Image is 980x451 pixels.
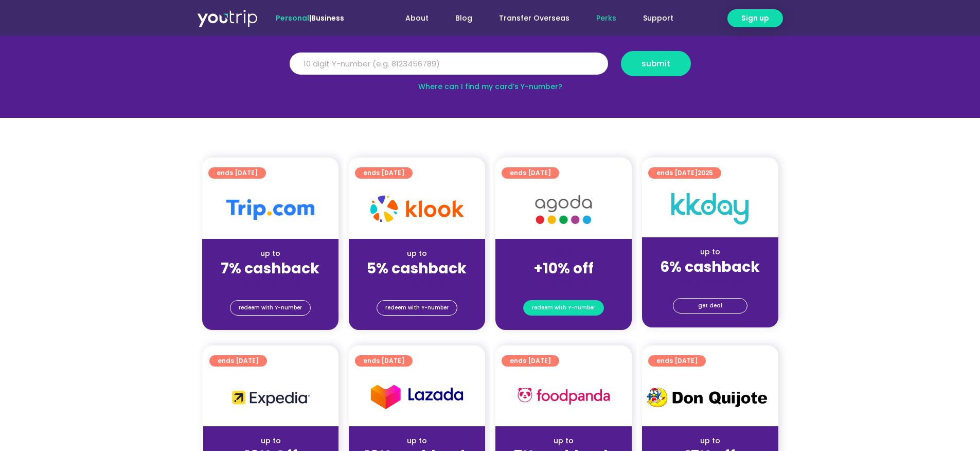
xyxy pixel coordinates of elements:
span: ends [DATE] [510,355,551,367]
span: redeem with Y-number [385,301,449,315]
strong: 6% cashback [660,257,760,277]
span: 2025 [698,168,713,177]
span: get deal [698,299,722,313]
span: Personal [276,13,309,23]
div: (for stays only) [650,276,770,287]
a: Business [311,13,344,23]
span: redeem with Y-number [239,301,302,315]
span: ends [DATE] [510,167,551,179]
div: (for stays only) [210,278,330,289]
a: ends [DATE] [502,167,559,179]
div: up to [357,436,477,446]
a: ends [DATE] [355,355,413,367]
span: ends [DATE] [363,355,404,367]
span: submit [642,60,670,67]
a: ends [DATE] [648,355,706,367]
a: Blog [442,9,486,28]
span: Sign up [741,13,769,24]
span: up to [554,248,573,258]
nav: Menu [372,9,687,28]
div: up to [357,248,477,259]
span: ends [DATE] [217,167,258,179]
a: Where can I find my card’s Y-number? [418,81,562,92]
div: (for stays only) [357,278,477,289]
input: 10 digit Y-number (e.g. 8123456789) [290,53,608,75]
form: Y Number [290,51,691,84]
button: submit [621,51,691,76]
div: up to [210,248,330,259]
div: (for stays only) [504,278,623,289]
a: redeem with Y-number [523,300,604,316]
div: up to [650,247,770,257]
a: redeem with Y-number [230,300,311,316]
strong: +10% off [533,258,594,279]
a: ends [DATE] [209,355,267,367]
a: Transfer Overseas [486,9,583,28]
a: redeem with Y-number [377,300,457,316]
a: ends [DATE]2025 [648,167,721,179]
strong: 7% cashback [221,258,319,279]
a: ends [DATE] [355,167,413,179]
a: About [392,9,442,28]
div: up to [650,436,770,446]
a: ends [DATE] [502,355,559,367]
span: | [276,13,344,23]
strong: 5% cashback [367,258,467,279]
span: ends [DATE] [656,355,698,367]
a: Perks [583,9,630,28]
span: ends [DATE] [218,355,259,367]
span: redeem with Y-number [532,301,595,315]
div: up to [211,436,330,446]
a: ends [DATE] [208,167,266,179]
span: ends [DATE] [656,167,713,179]
a: Support [630,9,687,28]
span: ends [DATE] [363,167,404,179]
div: up to [504,436,623,446]
a: get deal [673,298,747,314]
a: Sign up [727,9,783,27]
